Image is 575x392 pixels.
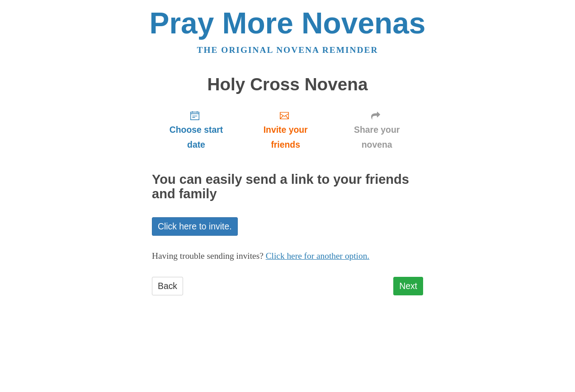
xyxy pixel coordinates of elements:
a: Invite your friends [240,103,330,157]
a: Click here for another option. [266,251,370,261]
h1: Holy Cross Novena [152,75,423,94]
span: Choose start date [161,122,231,152]
span: Invite your friends [250,122,321,152]
a: Back [152,277,183,295]
a: Share your novena [330,103,423,157]
span: Having trouble sending invites? [152,251,264,261]
a: Click here to invite. [152,217,238,236]
a: Next [393,277,423,295]
a: Choose start date [152,103,240,157]
span: Share your novena [339,122,414,152]
h2: You can easily send a link to your friends and family [152,173,423,201]
a: Pray More Novenas [150,6,426,40]
a: The original novena reminder [197,45,378,55]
